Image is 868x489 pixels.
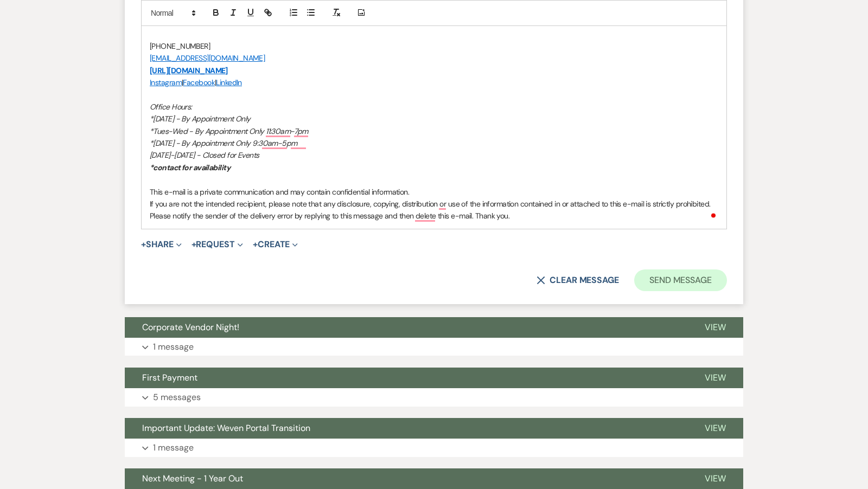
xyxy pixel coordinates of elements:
a: [URL][DOMAIN_NAME] [150,66,228,75]
p: If you are not the intended recipient, please note that any disclosure, copying, distribution or ... [150,198,718,222]
button: View [687,468,743,489]
button: Corporate Vendor Night! [125,317,687,338]
a: [EMAIL_ADDRESS][DOMAIN_NAME] [150,53,265,63]
p: 5 messages [153,390,201,404]
span: Next Meeting - 1 Year Out [142,473,243,484]
a: Facebook [183,78,215,87]
span: Important Update: Weven Portal Transition [142,422,310,434]
span: First Payment [142,372,197,383]
button: 5 messages [125,388,743,407]
p: [PHONE_NUMBER] [150,40,718,52]
p: 1 message [153,340,194,354]
button: Important Update: Weven Portal Transition [125,418,687,439]
button: 1 message [125,338,743,356]
button: Clear message [537,276,619,285]
a: LinkedIn [216,78,242,87]
span: + [192,240,196,249]
p: | | [150,76,718,88]
span: + [253,240,258,249]
em: *[DATE] - By Appointment Only 9:30am-5pm [150,138,297,148]
em: *[DATE] - By Appointment Only [150,114,251,124]
button: View [687,368,743,388]
a: Instagram [150,78,182,87]
button: View [687,317,743,338]
span: View [705,321,726,333]
button: Request [192,240,243,249]
button: First Payment [125,368,687,388]
button: Next Meeting - 1 Year Out [125,468,687,489]
span: View [705,422,726,434]
em: Office Hours: [150,102,192,112]
p: 1 message [153,441,194,455]
button: Share [141,240,182,249]
span: + [141,240,146,249]
p: This e-mail is a private communication and may contain confidential information. [150,186,718,198]
button: 1 message [125,439,743,457]
em: *contact for availability [150,163,230,172]
span: View [705,372,726,383]
span: View [705,473,726,484]
em: [DATE]-[DATE] - Closed for Events [150,150,259,160]
button: Send Message [634,269,727,291]
button: Create [253,240,298,249]
span: Corporate Vendor Night! [142,321,239,333]
em: *Tues-Wed - By Appointment Only 11:30am-7pm [150,126,308,136]
button: View [687,418,743,439]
